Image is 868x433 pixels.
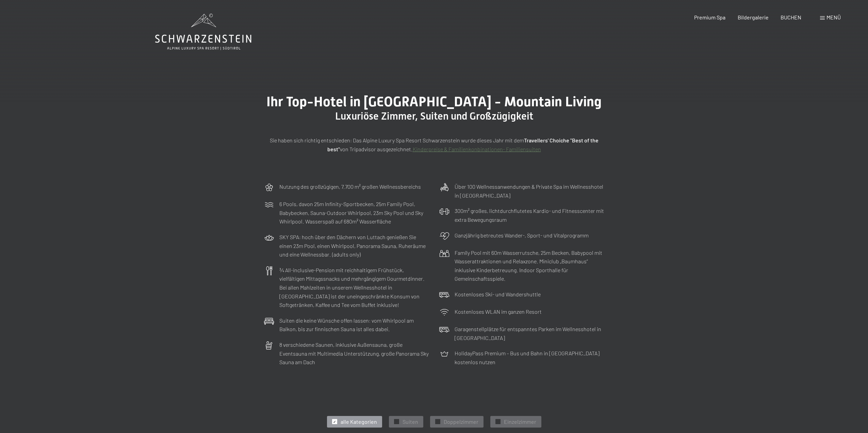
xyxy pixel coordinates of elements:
span: ✓ [496,419,499,424]
p: 300m² großes, lichtdurchflutetes Kardio- und Fitnesscenter mit extra Bewegungsraum [455,206,604,224]
p: Sie haben sich richtig entschieden: Das Alpine Luxury Spa Resort Schwarzenstein wurde dieses Jahr... [264,136,604,153]
span: Ihr Top-Hotel in [GEOGRAPHIC_DATA] - Mountain Living [266,94,602,110]
p: Über 100 Wellnessanwendungen & Private Spa im Wellnesshotel in [GEOGRAPHIC_DATA] [455,182,604,200]
span: Menü [826,14,841,20]
p: Suiten die keine Wünsche offen lassen: vom Whirlpool am Balkon, bis zur finnischen Sauna ist alle... [279,316,429,334]
p: 6 Pools, davon 25m Infinity-Sportbecken, 25m Family Pool, Babybecken, Sauna-Outdoor Whirlpool, 23... [279,200,429,226]
span: ✓ [436,419,439,424]
p: ¾ All-inclusive-Pension mit reichhaltigem Frühstück, vielfältigen Mittagssnacks und mehrgängigem ... [279,266,429,309]
p: Nutzung des großzügigen, 7.700 m² großen Wellnessbereichs [279,182,421,191]
span: ✓ [395,419,398,424]
a: Bildergalerie [738,14,769,20]
span: Suiten [403,418,418,426]
span: Einzelzimmer [504,418,536,426]
p: Kostenloses Ski- und Wandershuttle [455,290,541,299]
a: BUCHEN [781,14,801,20]
p: Ganzjährig betreutes Wander-, Sport- und Vitalprogramm [455,231,589,240]
p: Kostenloses WLAN im ganzen Resort [455,307,542,316]
p: HolidayPass Premium – Bus und Bahn in [GEOGRAPHIC_DATA] kostenlos nutzen [455,349,604,366]
span: ✓ [333,419,336,424]
p: Garagenstellplätze für entspanntes Parken im Wellnesshotel in [GEOGRAPHIC_DATA] [455,325,604,342]
span: Luxuriöse Zimmer, Suiten und Großzügigkeit [335,110,533,122]
span: alle Kategorien [341,418,377,426]
a: Premium Spa [694,14,725,20]
a: Kinderpreise & Familienkonbinationen- Familiensuiten [413,146,541,152]
span: Doppelzimmer [444,418,478,426]
strong: Travellers' Choiche "Best of the best" [327,137,599,152]
p: 8 verschiedene Saunen, inklusive Außensauna, große Eventsauna mit Multimedia Unterstützung, große... [279,340,429,367]
p: Family Pool mit 60m Wasserrutsche, 25m Becken, Babypool mit Wasserattraktionen und Relaxzone. Min... [455,248,604,283]
p: SKY SPA: hoch über den Dächern von Luttach genießen Sie einen 23m Pool, einen Whirlpool, Panorama... [279,233,429,259]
